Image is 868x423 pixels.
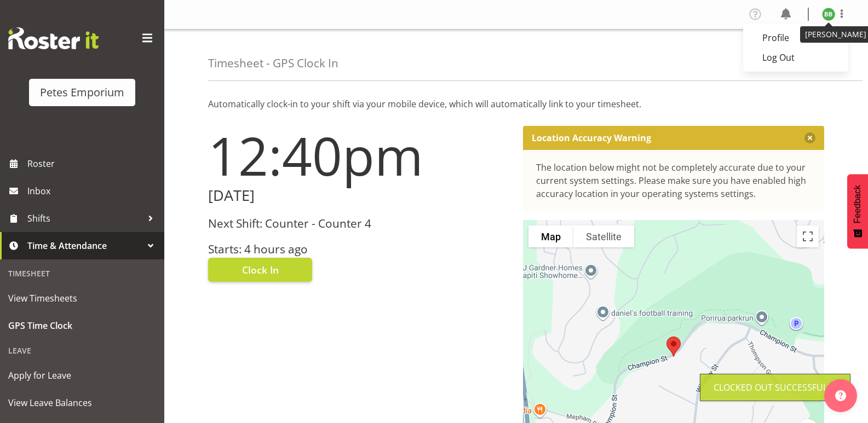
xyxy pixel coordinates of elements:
span: View Timesheets [8,290,156,306]
span: View Leave Balances [8,395,156,411]
a: Profile [743,28,848,48]
a: Apply for Leave [3,362,162,389]
div: The location below might not be completely accurate due to your current system settings. Please m... [536,161,812,200]
span: Roster [27,155,159,172]
img: help-xxl-2.png [835,390,846,401]
button: Show street map [528,225,573,247]
button: Feedback - Show survey [847,174,868,248]
p: Location Accuracy Warning [532,132,651,143]
div: Timesheet [3,262,162,285]
span: Clock In [242,263,279,277]
div: Leave [3,339,162,362]
span: GPS Time Clock [8,317,156,334]
span: Time & Attendance [27,237,142,254]
div: Petes Emporium [40,84,124,101]
span: Inbox [27,183,159,199]
h2: [DATE] [208,187,510,204]
a: GPS Time Clock [3,312,162,339]
span: Feedback [853,185,863,223]
a: View Timesheets [3,285,162,312]
span: Shifts [27,210,142,227]
button: Clock In [208,258,312,282]
button: Toggle fullscreen view [797,225,819,247]
button: Show satellite imagery [573,225,634,247]
p: Automatically clock-in to your shift via your mobile device, which will automatically link to you... [208,97,824,111]
span: Apply for Leave [8,367,156,384]
h3: Next Shift: Counter - Counter 4 [208,217,510,230]
h3: Starts: 4 hours ago [208,243,510,256]
div: Clocked out Successfully [714,381,837,394]
a: Log Out [743,48,848,67]
a: View Leave Balances [3,389,162,416]
img: Rosterit website logo [8,27,99,49]
h1: 12:40pm [208,126,510,185]
img: beena-bist9974.jpg [822,8,835,21]
button: Close message [804,132,815,143]
h4: Timesheet - GPS Clock In [208,57,338,69]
